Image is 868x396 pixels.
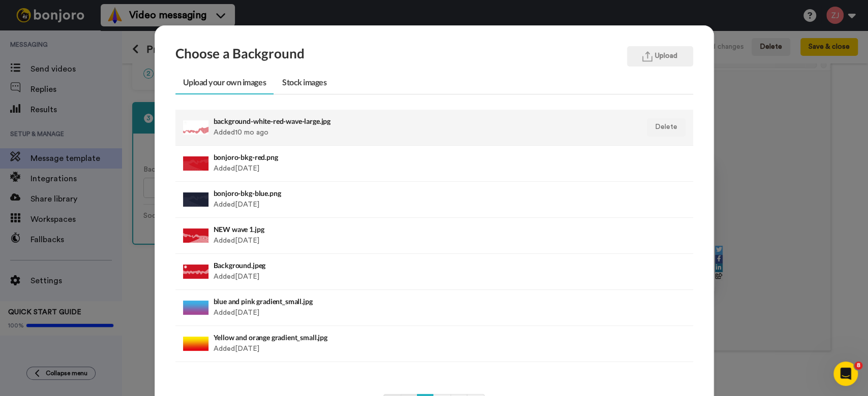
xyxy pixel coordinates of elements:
h4: NEW wave 1.jpg [214,225,555,233]
h4: Yellow and orange gradient_small.jpg [214,334,555,341]
h4: Background.jpeg [214,261,555,269]
div: Added [DATE] [214,259,555,284]
a: Stock images [275,72,334,94]
h3: Choose a Background [175,46,305,67]
div: Added 10 mo ago [214,115,555,140]
span: 8 [854,361,862,370]
div: Added [DATE] [214,151,555,176]
a: Upload your own images [175,72,274,94]
h4: bonjoro-bkg-red.png [214,153,555,161]
div: Added [DATE] [214,331,555,356]
div: Added [DATE] [214,295,555,320]
img: upload.svg [642,51,652,62]
button: Delete [647,118,685,137]
div: Added [DATE] [214,187,555,212]
h4: blue and pink gradient_small.jpg [214,298,555,305]
h4: bonjoro-bkg-blue.png [214,189,555,197]
h4: background-white-red-wave-large.jpg [214,117,555,125]
div: Added [DATE] [214,223,555,248]
button: Upload [627,46,693,67]
iframe: Intercom live chat [833,361,858,386]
